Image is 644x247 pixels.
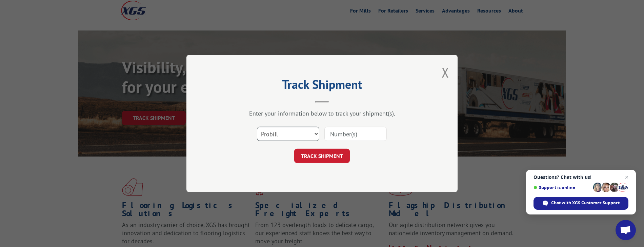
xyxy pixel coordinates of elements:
input: Number(s) [324,127,387,141]
span: Support is online [534,185,590,190]
h2: Track Shipment [220,80,424,92]
button: TRACK SHIPMENT [294,149,350,163]
div: Enter your information below to track your shipment(s). [220,109,424,117]
span: Questions? Chat with us! [534,174,628,180]
div: Chat with XGS Customer Support [534,197,628,210]
button: Close modal [442,63,449,81]
span: Chat with XGS Customer Support [551,200,620,206]
div: Open chat [616,220,636,240]
span: Close chat [623,173,631,181]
